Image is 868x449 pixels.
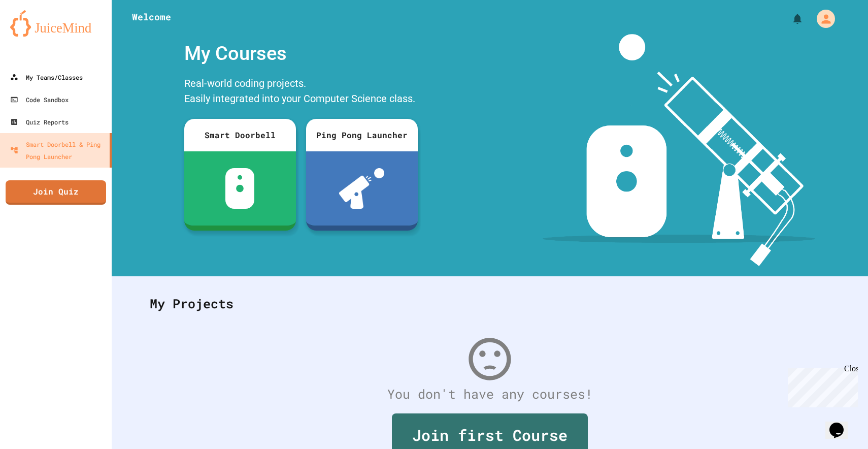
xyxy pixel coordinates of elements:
div: Code Sandbox [10,93,69,106]
iframe: chat widget [784,364,858,407]
div: My Teams/Classes [10,71,83,83]
div: My Account [806,7,838,30]
a: Join Quiz [6,180,106,205]
div: Ping Pong Launcher [306,119,418,151]
div: Real-world coding projects. Easily integrated into your Computer Science class. [179,73,423,111]
img: logo-orange.svg [10,10,102,37]
img: banner-image-my-projects.png [543,34,815,266]
iframe: chat widget [825,408,858,439]
div: You don't have any courses! [140,384,840,404]
div: My Courses [179,34,423,73]
div: Chat with us now!Close [4,4,70,65]
img: ppl-with-ball.png [339,168,384,209]
div: Smart Doorbell [184,119,296,151]
div: Smart Doorbell & Ping Pong Launcher [10,138,106,163]
div: My Projects [140,284,840,324]
div: Quiz Reports [10,116,69,128]
img: sdb-white.svg [225,168,254,209]
div: My Notifications [773,10,806,27]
